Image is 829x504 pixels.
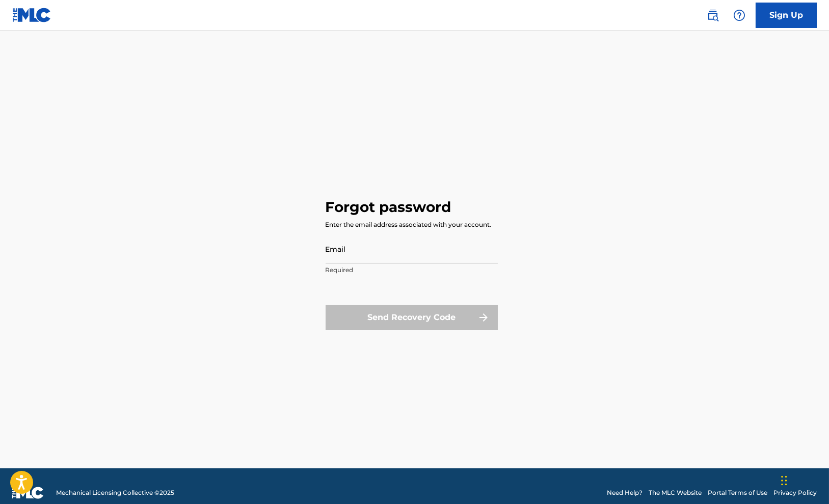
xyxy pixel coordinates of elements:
div: Help [729,5,750,25]
h3: Forgot password [326,198,451,216]
img: search [707,9,719,21]
img: help [733,9,745,21]
a: Privacy Policy [773,488,817,497]
div: Drag [781,465,787,496]
a: Need Help? [607,488,643,497]
iframe: Chat Widget [778,455,829,504]
a: The MLC Website [649,488,702,497]
div: Enter the email address associated with your account. [326,220,492,229]
a: Sign Up [756,3,817,28]
a: Public Search [703,5,723,25]
img: logo [12,487,44,499]
a: Portal Terms of Use [708,488,767,497]
p: Required [326,266,498,275]
span: Mechanical Licensing Collective © 2025 [56,488,174,497]
img: MLC Logo [12,8,51,22]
